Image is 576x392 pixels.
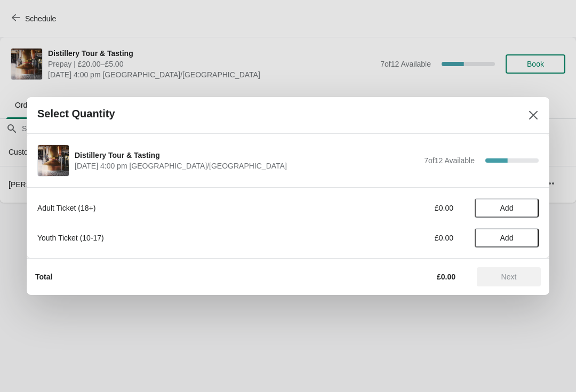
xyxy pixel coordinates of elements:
span: Add [500,204,514,212]
button: Close [524,106,543,125]
strong: £0.00 [437,273,455,281]
button: Add [475,228,539,247]
div: £0.00 [355,203,453,213]
span: Distillery Tour & Tasting [75,150,419,161]
span: [DATE] 4:00 pm [GEOGRAPHIC_DATA]/[GEOGRAPHIC_DATA] [75,161,419,171]
div: Adult Ticket (18+) [37,203,333,213]
div: £0.00 [355,233,453,243]
span: 7 of 12 Available [424,156,475,165]
div: Youth Ticket (10-17) [37,233,333,243]
strong: Total [35,273,52,281]
button: Add [475,198,539,218]
h2: Select Quantity [37,108,115,120]
span: Add [500,234,514,242]
img: Distillery Tour & Tasting | | August 26 | 4:00 pm Europe/London [38,145,69,176]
